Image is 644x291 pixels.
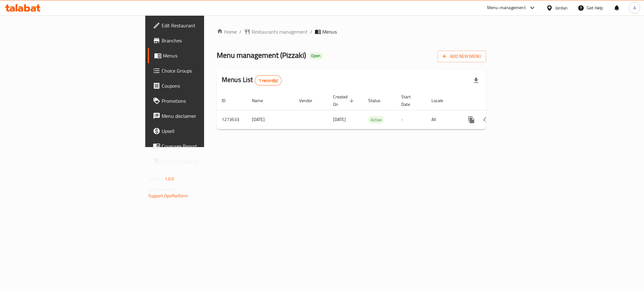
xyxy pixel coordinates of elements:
span: Created On [333,93,356,108]
a: Menus [148,48,253,63]
td: All [426,110,459,129]
span: Promotions [162,97,248,105]
button: Change Status [479,112,494,127]
span: Get support on: [148,185,177,194]
span: Status [368,97,389,104]
a: Upsell [148,124,253,139]
div: Active [368,116,384,124]
span: 1 record(s) [255,78,282,84]
div: Total records count [255,75,282,85]
li: / [310,28,312,36]
span: ID [222,97,234,104]
div: Menu-management [487,4,526,12]
span: Active [368,116,384,124]
a: Restaurants management [244,28,308,36]
a: Coupons [148,78,253,93]
span: Start Date [401,93,419,108]
a: Promotions [148,93,253,108]
div: Jordan [555,4,568,11]
h2: Menus List [222,75,282,85]
span: Upsell [162,127,248,135]
a: Menu disclaimer [148,108,253,124]
span: Menu management ( Pizzaki ) [217,48,306,62]
span: Choice Groups [162,67,248,74]
table: enhanced table [217,91,529,129]
a: Choice Groups [148,63,253,78]
a: Support.OpsPlatform [148,192,188,200]
span: Menus [322,28,337,36]
td: - [396,110,426,129]
span: Name [252,97,271,104]
span: Menu disclaimer [162,112,248,120]
span: 1.0.0 [165,175,175,183]
div: Export file [469,73,484,88]
span: Edit Restaurant [162,22,248,29]
a: Edit Restaurant [148,18,253,33]
button: Add New Menu [437,51,486,62]
span: Grocery Checklist [162,157,248,165]
a: Grocery Checklist [148,154,253,169]
span: Vendor [299,97,320,104]
span: Locale [431,97,451,104]
span: Branches [162,37,248,44]
span: Add New Menu [442,52,481,60]
div: Open [308,52,323,60]
span: A [633,4,636,11]
span: Menus [163,52,248,59]
td: [DATE] [247,110,294,129]
th: Actions [459,91,529,110]
a: Branches [148,33,253,48]
span: [DATE] [333,115,346,124]
span: Coupons [162,82,248,90]
span: Open [308,53,323,58]
span: Version: [148,175,164,183]
span: Restaurants management [252,28,308,36]
button: more [464,112,479,127]
a: Coverage Report [148,139,253,154]
span: Coverage Report [162,142,248,150]
nav: breadcrumb [217,28,486,36]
